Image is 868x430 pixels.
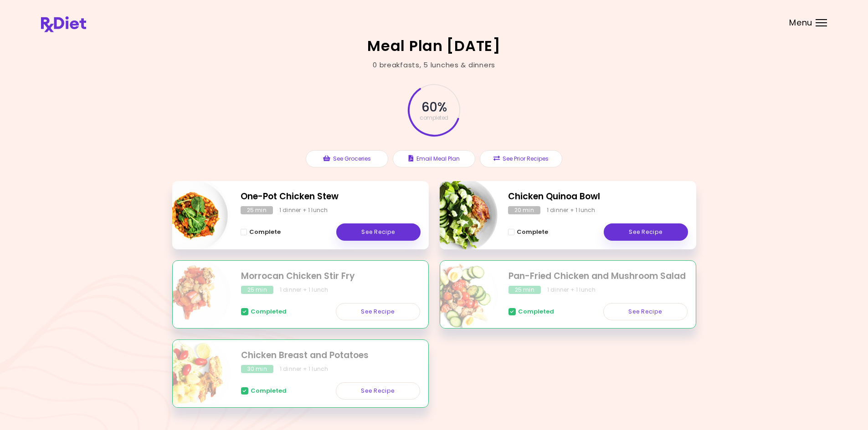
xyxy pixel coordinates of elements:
div: 1 dinner + 1 lunch [279,206,328,214]
div: 20 min [508,206,540,214]
div: 0 breakfasts , 5 lunches & dinners [373,60,495,71]
button: See Groceries [306,150,388,167]
div: 1 dinner + 1 lunch [547,206,596,214]
a: See Recipe - Morrocan Chicken Stir Fry [336,303,420,320]
div: 25 min [241,286,273,294]
img: Info - Pan-Fried Chicken and Mushroom Salad [422,257,498,333]
button: Complete - Chicken Quinoa Bowl [508,227,548,238]
span: Complete [517,228,548,236]
a: See Recipe - Chicken Breast and Potatoes [336,382,420,400]
div: 1 dinner + 1 lunch [280,365,329,373]
h2: One-Pot Chicken Stew [241,190,421,203]
img: Info - Morrocan Chicken Stir Fry [155,257,231,333]
div: 1 dinner + 1 lunch [280,286,329,294]
a: See Recipe - One-Pot Chicken Stew [336,223,421,241]
button: See Prior Recipes [480,150,562,167]
span: Menu [789,19,812,27]
span: 60 % [421,100,446,115]
h2: Chicken Breast and Potatoes [241,349,420,362]
span: Completed [251,308,287,315]
span: Complete [249,228,281,236]
h2: Chicken Quinoa Bowl [508,190,688,203]
div: 1 dinner + 1 lunch [547,286,596,294]
a: See Recipe - Pan-Fried Chicken and Mushroom Salad [603,303,688,320]
h2: Morrocan Chicken Stir Fry [241,270,420,283]
span: completed [420,115,448,121]
img: Info - Chicken Quinoa Bowl [422,177,498,253]
span: Completed [518,308,554,315]
button: Email Meal Plan [393,150,475,167]
span: Completed [251,387,287,395]
img: Info - Chicken Breast and Potatoes [155,336,231,412]
img: RxDiet [41,16,86,32]
div: 30 min [241,365,273,373]
a: See Recipe - Chicken Quinoa Bowl [604,223,688,241]
button: Complete - One-Pot Chicken Stew [241,227,281,238]
h2: Pan-Fried Chicken and Mushroom Salad [508,270,688,283]
h2: Meal Plan [DATE] [367,39,501,53]
div: 25 min [508,286,541,294]
img: Info - One-Pot Chicken Stew [154,177,230,253]
div: 25 min [241,206,273,214]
